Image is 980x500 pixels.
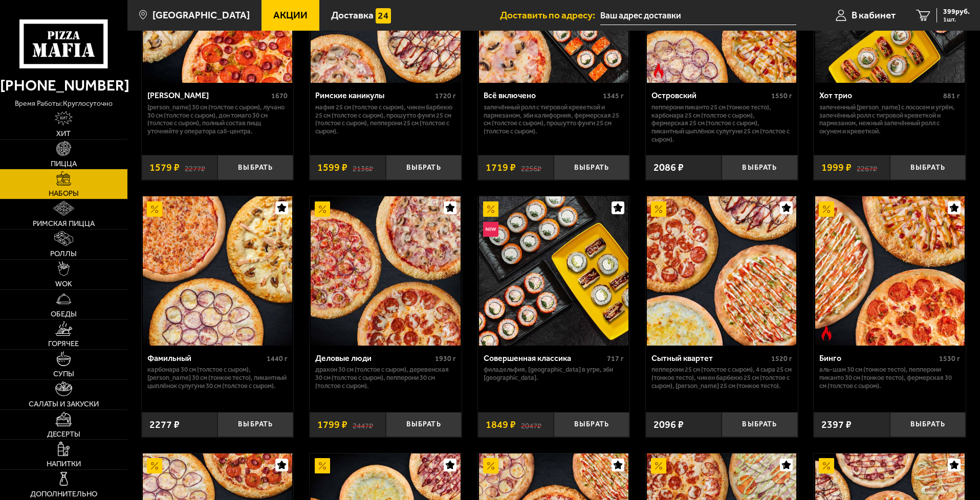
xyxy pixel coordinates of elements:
s: 2256 ₽ [521,163,541,173]
p: Филадельфия, [GEOGRAPHIC_DATA] в угре, Эби [GEOGRAPHIC_DATA]. [484,366,624,382]
span: 1999 ₽ [821,163,852,173]
p: Запечённый ролл с тигровой креветкой и пармезаном, Эби Калифорния, Фермерская 25 см (толстое с сы... [484,103,624,136]
span: 1530 г [939,354,960,363]
span: Доставка [331,10,374,20]
span: 1345 г [603,92,624,100]
span: 399 руб. [943,8,970,15]
button: Выбрать [386,412,462,437]
span: 1670 [271,92,288,100]
img: Бинго [815,196,965,346]
img: Акционный [147,201,162,217]
span: 1799 ₽ [317,420,347,430]
img: Острое блюдо [819,325,834,340]
img: Акционный [147,458,162,473]
input: Ваш адрес доставки [600,6,796,25]
span: Салаты и закуски [29,400,99,408]
span: Доставить по адресу: [500,10,600,20]
button: Выбрать [890,412,966,437]
p: [PERSON_NAME] 30 см (толстое с сыром), Лучано 30 см (толстое с сыром), Дон Томаго 30 см (толстое ... [147,103,288,136]
a: АкционныйФамильный [142,196,294,346]
img: Акционный [483,458,498,473]
img: Фамильный [143,196,292,346]
span: Горячее [48,340,79,348]
img: Деловые люди [311,196,460,346]
span: Напитки [47,460,81,468]
span: 1719 ₽ [486,163,516,173]
span: 1849 ₽ [486,420,516,430]
img: Акционный [483,201,498,217]
span: Римская пицца [33,220,95,228]
span: 2096 ₽ [654,420,684,430]
div: Деловые люди [315,353,432,363]
img: Новинка [483,222,498,237]
p: Пепперони 25 см (толстое с сыром), 4 сыра 25 см (тонкое тесто), Чикен Барбекю 25 см (толстое с сы... [651,366,792,390]
span: Пицца [51,160,77,168]
span: Хит [56,130,71,138]
span: Роллы [50,250,77,258]
div: Хот трио [819,90,941,100]
img: Сытный квартет [647,196,796,346]
img: Акционный [651,458,666,473]
div: Совершенная классика [484,353,605,363]
div: Бинго [819,353,937,363]
button: Выбрать [890,155,966,180]
button: Выбрать [217,412,293,437]
button: Выбрать [217,155,293,180]
img: 15daf4d41897b9f0e9f617042186c801.svg [376,8,391,24]
img: Акционный [819,201,834,217]
div: Римские каникулы [315,90,432,100]
span: В кабинет [852,10,896,20]
span: 1 шт. [943,16,970,22]
a: АкционныйСытный квартет [646,196,798,346]
span: 2397 ₽ [821,420,852,430]
p: Запеченный [PERSON_NAME] с лососем и угрём, Запечённый ролл с тигровой креветкой и пармезаном, Не... [819,103,960,136]
div: Фамильный [147,353,265,363]
span: 1440 г [267,354,288,363]
span: [GEOGRAPHIC_DATA] [153,10,250,20]
div: Островский [651,90,769,100]
span: 1599 ₽ [317,163,347,173]
s: 2447 ₽ [353,420,373,430]
span: WOK [55,280,72,288]
button: Выбрать [554,155,629,180]
p: Карбонара 30 см (толстое с сыром), [PERSON_NAME] 30 см (тонкое тесто), Пикантный цыплёнок сулугун... [147,366,288,390]
p: Аль-Шам 30 см (тонкое тесто), Пепперони Пиканто 30 см (тонкое тесто), Фермерская 30 см (толстое с... [819,366,960,390]
span: Десерты [47,430,80,438]
p: Мафия 25 см (толстое с сыром), Чикен Барбекю 25 см (толстое с сыром), Прошутто Фунги 25 см (толст... [315,103,456,136]
span: Наборы [49,190,79,197]
s: 2136 ₽ [353,163,373,173]
span: 1520 г [771,354,792,363]
button: Выбрать [722,412,797,437]
span: 1550 г [771,92,792,100]
span: 717 г [607,354,624,363]
img: Совершенная классика [479,196,628,346]
img: Острое блюдо [651,63,666,78]
span: Обеды [51,310,77,318]
span: 2086 ₽ [654,163,684,173]
button: Выбрать [554,412,629,437]
div: Сытный квартет [651,353,769,363]
img: Акционный [819,458,834,473]
span: 1720 г [435,92,456,100]
button: Выбрать [722,155,797,180]
s: 2277 ₽ [185,163,205,173]
div: Всё включено [484,90,601,100]
span: 2277 ₽ [149,420,180,430]
span: 1579 ₽ [149,163,180,173]
a: АкционныйДеловые люди [310,196,462,346]
p: Дракон 30 см (толстое с сыром), Деревенская 30 см (толстое с сыром), Пепперони 30 см (толстое с с... [315,366,456,390]
s: 2047 ₽ [521,420,541,430]
img: Акционный [315,458,330,473]
a: АкционныйНовинкаСовершенная классика [478,196,630,346]
div: [PERSON_NAME] [147,90,269,100]
span: Дополнительно [30,490,97,498]
span: 881 г [943,92,960,100]
img: Акционный [651,201,666,217]
a: АкционныйОстрое блюдоБинго [814,196,966,346]
s: 2267 ₽ [857,163,877,173]
button: Выбрать [386,155,462,180]
p: Пепперони Пиканто 25 см (тонкое тесто), Карбонара 25 см (толстое с сыром), Фермерская 25 см (толс... [651,103,792,144]
span: Супы [53,370,74,378]
span: 1930 г [435,354,456,363]
span: Акции [273,10,308,20]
